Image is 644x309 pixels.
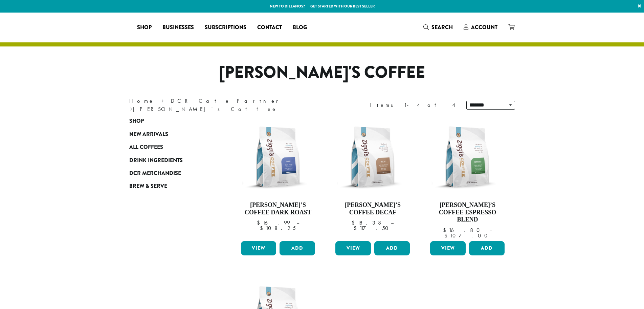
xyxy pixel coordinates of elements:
img: Ziggis-Dark-Blend-12-oz.png [239,118,317,196]
bdi: 107.00 [444,232,491,239]
a: DCR Cafe Partner [171,97,283,104]
span: $ [444,232,450,239]
span: – [489,227,492,234]
span: New Arrivals [129,130,168,139]
span: Subscriptions [205,23,246,32]
a: New Arrivals [129,128,210,141]
a: Shop [132,22,157,33]
a: View [241,241,276,255]
button: Add [374,241,410,255]
bdi: 117.50 [354,225,392,232]
a: DCR Merchandise [129,167,210,180]
img: Ziggis-Espresso-Blend-12-oz.png [428,118,506,196]
img: Ziggis-Decaf-Blend-12-oz.png [334,118,412,196]
span: $ [354,225,359,232]
a: View [430,241,466,255]
span: › [130,103,132,113]
a: All Coffees [129,141,210,154]
span: Drink Ingredients [129,156,183,165]
span: Brew & Serve [129,182,167,191]
a: [PERSON_NAME]’s Coffee Espresso Blend [428,118,506,238]
a: Shop [129,115,210,128]
span: Shop [129,117,144,125]
span: Blog [293,23,307,32]
a: Search [418,22,458,33]
span: $ [257,219,263,226]
a: View [335,241,371,255]
span: Shop [137,23,152,32]
button: Add [280,241,315,255]
a: Home [129,97,154,104]
span: $ [260,225,266,232]
h1: [PERSON_NAME]'s Coffee [124,63,520,82]
a: Get started with our best seller [310,3,375,9]
bdi: 108.25 [260,225,296,232]
h4: [PERSON_NAME]’s Coffee Decaf [334,201,412,216]
nav: Breadcrumb [129,97,312,113]
span: $ [352,219,357,226]
span: Search [431,23,453,31]
a: Drink Ingredients [129,154,210,167]
span: – [296,219,299,226]
a: Brew & Serve [129,180,210,193]
bdi: 16.80 [443,227,483,234]
h4: [PERSON_NAME]’s Coffee Espresso Blend [428,201,506,224]
span: $ [443,227,449,234]
div: Items 1-4 of 4 [370,101,456,109]
span: DCR Merchandise [129,169,181,178]
a: [PERSON_NAME]’s Coffee Decaf [334,118,412,238]
button: Add [469,241,505,255]
span: Account [471,23,497,31]
span: Businesses [162,23,194,32]
span: All Coffees [129,143,163,152]
bdi: 16.99 [257,219,290,226]
h4: [PERSON_NAME]’s Coffee Dark Roast [239,201,317,216]
a: [PERSON_NAME]’s Coffee Dark Roast [239,118,317,238]
bdi: 18.38 [352,219,384,226]
span: › [161,95,164,105]
span: Contact [257,23,282,32]
span: – [391,219,394,226]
